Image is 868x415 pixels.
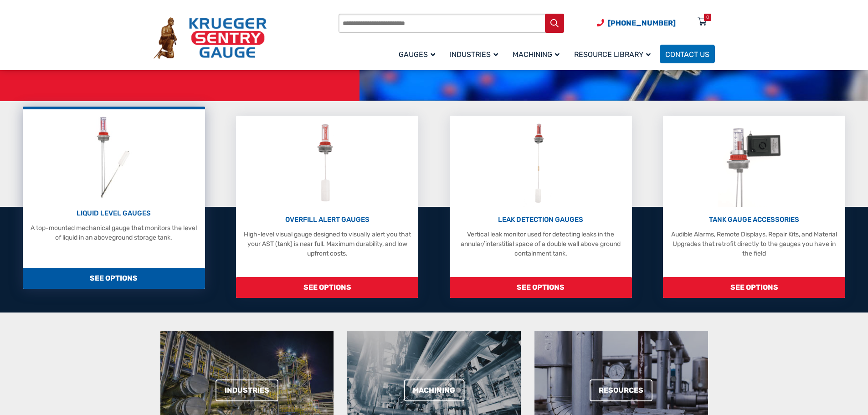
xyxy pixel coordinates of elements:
[663,277,845,298] span: SEE OPTIONS
[597,17,676,29] a: Phone Number (920) 434-8860
[236,277,418,298] span: SEE OPTIONS
[660,45,715,63] a: Contact Us
[569,43,660,65] a: Resource Library
[444,43,507,65] a: Industries
[241,230,414,258] p: High-level visual gauge designed to visually alert you that your AST (tank) is near full. Maximum...
[454,215,627,225] p: LEAK DETECTION GAUGES
[668,230,841,258] p: Audible Alarms, Remote Displays, Repair Kits, and Material Upgrades that retrofit directly to the...
[513,50,560,59] span: Machining
[23,107,205,289] a: Liquid Level Gauges LIQUID LEVEL GAUGES A top-mounted mechanical gauge that monitors the level of...
[668,215,841,225] p: TANK GAUGE ACCESSORIES
[454,230,627,258] p: Vertical leak monitor used for detecting leaks in the annular/interstitial space of a double wall...
[89,114,138,200] img: Liquid Level Gauges
[216,379,278,401] a: Industries
[590,379,652,401] a: Resources
[523,120,559,207] img: Leak Detection Gauges
[507,43,569,65] a: Machining
[706,14,709,21] div: 0
[404,379,464,401] a: Machining
[574,50,651,59] span: Resource Library
[27,223,200,242] p: A top-mounted mechanical gauge that monitors the level of liquid in an aboveground storage tank.
[241,215,414,225] p: OVERFILL ALERT GAUGES
[23,268,205,289] span: SEE OPTIONS
[393,43,444,65] a: Gauges
[27,208,200,219] p: LIQUID LEVEL GAUGES
[665,50,709,59] span: Contact Us
[450,116,632,298] a: Leak Detection Gauges LEAK DETECTION GAUGES Vertical leak monitor used for detecting leaks in the...
[236,116,418,298] a: Overfill Alert Gauges OVERFILL ALERT GAUGES High-level visual gauge designed to visually alert yo...
[608,19,676,27] span: [PHONE_NUMBER]
[663,116,845,298] a: Tank Gauge Accessories TANK GAUGE ACCESSORIES Audible Alarms, Remote Displays, Repair Kits, and M...
[718,120,791,207] img: Tank Gauge Accessories
[450,50,498,59] span: Industries
[399,50,435,59] span: Gauges
[450,277,632,298] span: SEE OPTIONS
[154,17,267,59] img: Krueger Sentry Gauge
[307,120,348,207] img: Overfill Alert Gauges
